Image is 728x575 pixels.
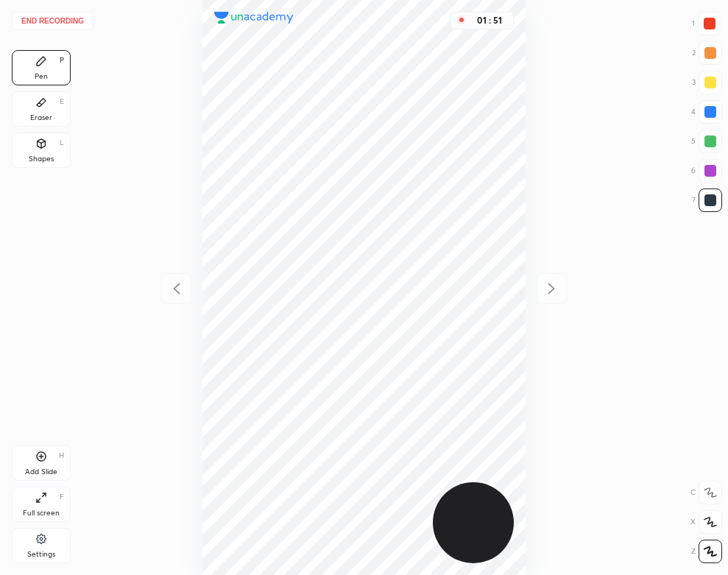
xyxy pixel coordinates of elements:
[692,71,722,94] div: 3
[60,98,64,105] div: E
[25,468,57,476] div: Add Slide
[60,139,64,147] div: L
[690,510,722,534] div: X
[12,12,93,29] button: End recording
[60,493,64,501] div: F
[35,73,48,80] div: Pen
[691,159,722,183] div: 6
[692,188,722,212] div: 7
[60,57,64,64] div: P
[690,481,722,504] div: C
[691,540,722,563] div: Z
[214,12,294,24] img: logo.38c385cc.svg
[692,12,721,35] div: 1
[27,551,55,558] div: Settings
[692,41,722,65] div: 2
[29,155,54,163] div: Shapes
[23,509,60,517] div: Full screen
[691,130,722,153] div: 5
[30,114,52,121] div: Eraser
[472,15,507,26] div: 01 : 51
[691,100,722,124] div: 4
[59,452,64,459] div: H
